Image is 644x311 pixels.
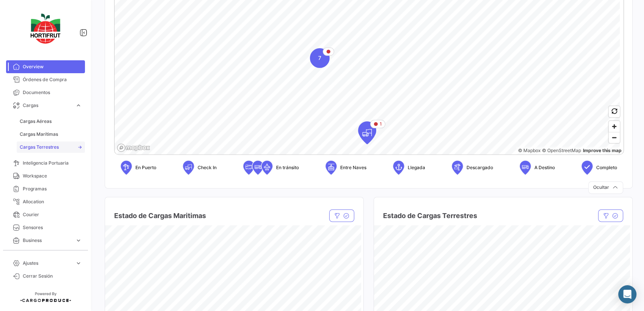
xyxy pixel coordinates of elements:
[596,164,617,171] span: Completo
[318,54,321,62] span: 7
[542,148,581,153] a: OpenStreetMap
[583,148,622,153] a: Map feedback
[114,210,206,221] h4: Estado de Cargas Maritimas
[17,141,85,153] a: Cargas Terrestres
[6,86,85,99] a: Documentos
[198,164,217,171] span: Check In
[20,118,52,125] span: Cargas Aéreas
[23,102,72,109] span: Cargas
[6,195,85,208] a: Allocation
[23,273,82,280] span: Cerrar Sesión
[23,173,82,179] span: Workspace
[609,132,620,143] button: Zoom out
[467,164,493,171] span: Descargado
[518,148,540,153] a: Mapbox
[6,170,85,182] a: Workspace
[23,211,82,218] span: Courier
[23,224,82,231] span: Sensores
[23,237,72,244] span: Business
[380,121,382,127] span: 1
[23,89,82,96] span: Documentos
[358,121,376,144] div: Map marker
[23,185,82,192] span: Programas
[23,63,82,70] span: Overview
[609,121,620,132] button: Zoom in
[23,76,82,83] span: Órdenes de Compra
[27,9,64,48] img: logo-hortifrut.svg
[23,260,72,267] span: Ajustes
[6,221,85,234] a: Sensores
[6,208,85,221] a: Courier
[340,164,366,171] span: Entre Naves
[75,237,82,244] span: expand_more
[23,198,82,205] span: Allocation
[117,143,150,152] a: Mapbox logo
[6,73,85,86] a: Órdenes de Compra
[534,164,555,171] span: A Destino
[6,60,85,73] a: Overview
[75,102,82,109] span: expand_more
[310,48,330,68] div: Map marker
[383,210,477,221] h4: Estado de Cargas Terrestres
[588,181,623,194] button: Ocultar
[6,182,85,195] a: Programas
[17,116,85,127] a: Cargas Aéreas
[618,285,636,303] div: Abrir Intercom Messenger
[75,260,82,267] span: expand_more
[20,144,59,151] span: Cargas Terrestres
[6,157,85,170] a: Inteligencia Portuaria
[609,132,620,143] span: Zoom out
[23,160,82,166] span: Inteligencia Portuaria
[135,164,156,171] span: En Puerto
[20,131,58,138] span: Cargas Marítimas
[17,129,85,140] a: Cargas Marítimas
[276,164,299,171] span: En tránsito
[408,164,425,171] span: Llegada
